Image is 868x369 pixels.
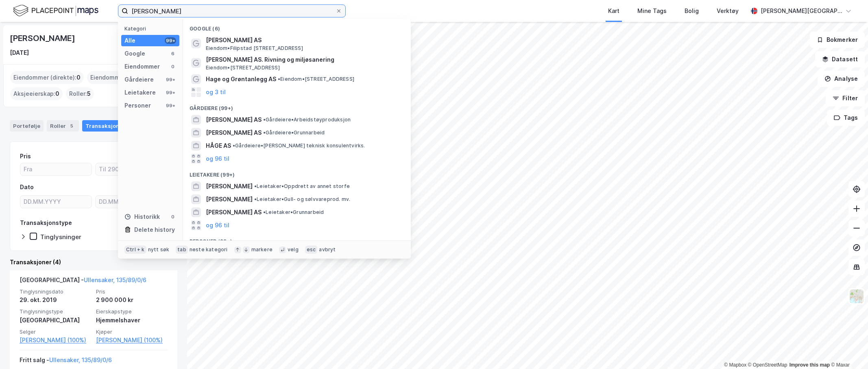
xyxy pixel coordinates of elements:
a: OpenStreetMap [748,362,787,368]
button: Datasett [815,51,865,67]
span: Leietaker • Grunnarbeid [263,209,324,216]
button: Tags [827,110,865,126]
span: Eiendom • [STREET_ADDRESS] [278,76,354,82]
span: [PERSON_NAME] AS [206,35,401,45]
div: [PERSON_NAME] [10,32,76,45]
div: Eiendommer (direkte) : [10,71,84,84]
div: Fritt salg - [20,355,112,368]
div: Kontrollprogram for chat [827,330,868,369]
input: Fra [20,163,92,175]
span: [PERSON_NAME] AS. Rivning og miljøsanering [206,55,401,65]
div: Eiendommer (Indirekte) : [87,71,166,84]
div: 99+ [165,37,176,44]
div: 29. okt. 2019 [20,295,91,305]
div: 99+ [165,76,176,83]
span: Tinglysningstype [20,308,91,315]
span: [PERSON_NAME] AS [206,115,262,125]
button: og 3 til [206,87,226,97]
button: og 96 til [206,154,229,164]
div: Transaksjoner (4) [10,257,177,267]
span: Kjøper [96,328,168,335]
div: [PERSON_NAME][GEOGRAPHIC_DATA] [761,6,842,16]
span: [PERSON_NAME] AS [206,207,262,217]
div: Transaksjoner [82,120,138,132]
div: Kart [608,6,619,16]
a: Mapbox [724,362,746,368]
div: Roller [47,120,79,132]
input: Til 2900000 [96,163,167,175]
div: velg [288,246,299,253]
button: og 96 til [206,220,229,230]
div: avbryt [319,246,336,253]
span: Eiendom • Filipstad [STREET_ADDRESS] [206,45,303,52]
div: Delete history [134,225,175,235]
span: Gårdeiere • Grunnarbeid [263,129,325,136]
div: nytt søk [148,246,170,253]
div: Roller : [66,87,94,100]
span: [PERSON_NAME] [206,194,253,204]
a: Ullensaker, 135/89/0/6 [84,276,146,283]
div: esc [305,246,318,254]
div: Ctrl + k [124,246,146,254]
span: • [278,76,280,82]
span: • [263,129,266,136]
div: Leietakere [124,88,156,97]
span: [PERSON_NAME] AS [206,128,262,138]
span: 0 [55,89,59,99]
span: 5 [87,89,91,99]
div: Tinglysninger [40,233,81,241]
div: Google (6) [183,19,411,34]
div: Mine Tags [637,6,667,16]
div: Kategori [124,26,179,32]
div: Personer [124,101,151,110]
span: • [263,209,266,215]
iframe: Chat Widget [827,330,868,369]
div: 0 [170,63,176,70]
span: [PERSON_NAME] [206,181,253,191]
div: 5 [68,122,76,130]
div: neste kategori [190,246,228,253]
div: Historikk [124,212,160,222]
div: Transaksjonstype [20,218,72,228]
div: 99+ [165,89,176,96]
img: Z [849,289,864,304]
div: tab [176,246,188,254]
span: Leietaker • Gull- og sølvvareprod. mv. [254,196,350,203]
div: markere [251,246,273,253]
div: Dato [20,182,34,192]
span: • [254,196,257,202]
div: Hjemmelshaver [96,315,168,325]
span: 0 [76,73,81,82]
button: Filter [826,90,865,106]
a: [PERSON_NAME] (100%) [96,335,168,345]
div: Bolig [685,6,699,16]
div: Eiendommer [124,62,160,71]
input: Søk på adresse, matrikkel, gårdeiere, leietakere eller personer [128,5,336,17]
div: Gårdeiere (99+) [183,99,411,113]
a: Ullensaker, 135/89/0/6 [49,356,112,363]
div: Alle [124,36,135,45]
div: Portefølje [10,120,44,132]
a: [PERSON_NAME] (100%) [20,335,91,345]
div: Google [124,49,145,58]
div: 2 900 000 kr [96,295,168,305]
span: Leietaker • Oppdrett av annet storfe [254,183,350,190]
div: Leietakere (99+) [183,165,411,180]
div: [GEOGRAPHIC_DATA] - [20,275,146,288]
div: [DATE] [10,48,29,58]
div: 99+ [165,102,176,109]
div: 0 [170,214,176,220]
input: DD.MM.YYYY [96,196,167,208]
span: Hage og Grøntanlegg AS [206,74,276,84]
div: Pris [20,151,31,161]
a: Improve this map [789,362,830,368]
span: Tinglysningsdato [20,288,91,295]
span: Pris [96,288,168,295]
div: Personer (99+) [183,232,411,246]
span: Gårdeiere • [PERSON_NAME] teknisk konsulentvirks. [233,142,365,149]
button: Bokmerker [810,32,865,48]
div: 6 [170,50,176,57]
div: Gårdeiere [124,75,154,84]
span: HÅGE AS [206,141,231,151]
button: Analyse [818,71,865,87]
